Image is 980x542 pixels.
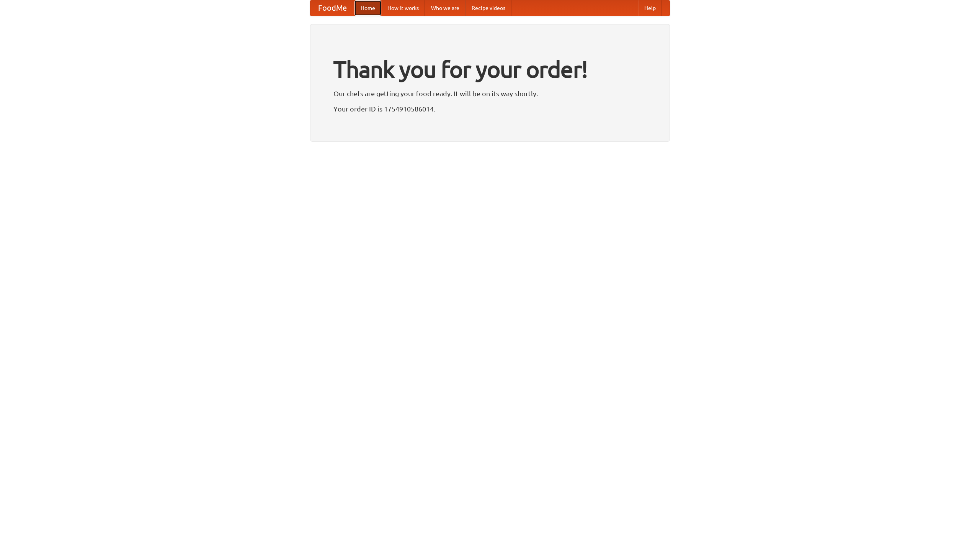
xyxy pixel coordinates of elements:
[333,88,647,99] p: Our chefs are getting your food ready. It will be on its way shortly.
[310,0,354,16] a: FoodMe
[465,0,511,16] a: Recipe videos
[333,51,647,88] h1: Thank you for your order!
[638,0,662,16] a: Help
[333,103,647,115] p: Your order ID is 1754910586014.
[381,0,425,16] a: How it works
[425,0,465,16] a: Who we are
[354,0,381,16] a: Home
